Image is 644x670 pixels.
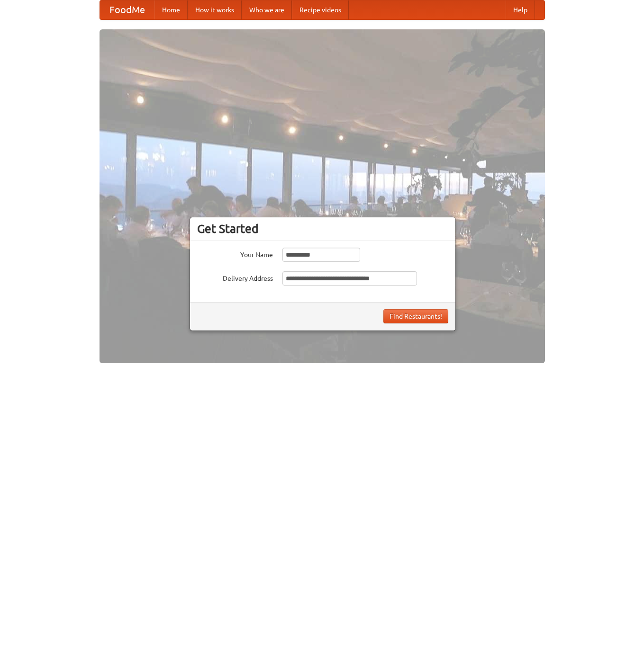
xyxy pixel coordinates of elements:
label: Delivery Address [197,271,273,283]
a: FoodMe [100,0,154,19]
a: Help [506,0,535,19]
a: Who we are [242,0,292,19]
h3: Get Started [197,222,448,236]
a: Recipe videos [292,0,349,19]
a: How it works [188,0,242,19]
label: Your Name [197,248,273,259]
a: Home [154,0,188,19]
button: Find Restaurants! [383,309,448,323]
